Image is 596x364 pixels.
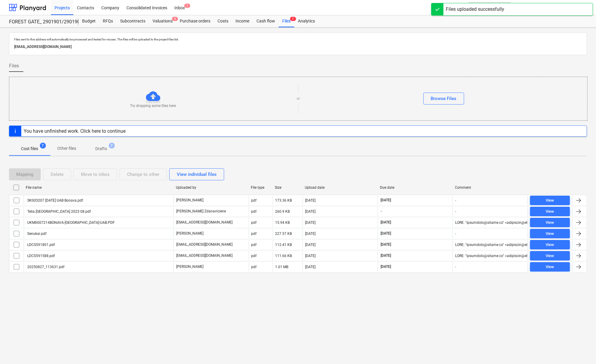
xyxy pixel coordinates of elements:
[380,209,383,214] span: -
[251,185,270,190] div: File type
[530,229,570,238] button: View
[279,15,294,27] a: Files7
[99,15,117,27] a: RFQs
[9,19,71,25] div: FOREST GATE_ 2901901/2901902/2901903
[455,209,456,214] div: -
[40,143,46,149] span: 7
[176,253,233,258] p: [EMAIL_ADDRESS][DOMAIN_NAME]
[176,242,233,247] p: [EMAIL_ADDRESS][DOMAIN_NAME]
[21,146,38,152] p: Cost files
[380,220,392,225] span: [DATE]
[130,103,176,108] p: Try dropping some files here
[546,219,554,226] div: View
[251,265,257,269] div: pdf
[26,265,64,269] div: 20250827_113631.pdf
[176,231,203,236] p: [PERSON_NAME]
[530,218,570,227] button: View
[109,143,115,149] span: 7
[176,198,203,203] p: [PERSON_NAME]
[294,15,319,27] a: Analytics
[14,37,582,41] p: Files sent to this address will automatically be processed and tested for viruses. The files will...
[14,44,582,50] p: [EMAIL_ADDRESS][DOMAIN_NAME]
[275,243,292,247] div: 112.41 KB
[455,185,526,190] div: Comment
[176,15,214,27] a: Purchase orders
[546,264,554,271] div: View
[380,198,392,203] span: [DATE]
[423,93,464,105] button: Browse Files
[176,209,226,214] p: [PERSON_NAME] Zdanaviciene
[305,209,316,214] div: [DATE]
[305,243,316,247] div: [DATE]
[26,243,55,247] div: LDCS591801.pdf
[251,232,257,236] div: pdf
[380,185,450,190] div: Due date
[305,232,316,236] div: [DATE]
[9,62,19,70] span: Files
[251,220,257,225] div: pdf
[290,17,296,21] span: 7
[79,15,99,27] div: Budget
[279,15,294,27] div: Files
[455,265,456,269] div: -
[26,209,91,214] div: Telia [GEOGRAPHIC_DATA] 2025 08.pdf
[530,240,570,250] button: View
[380,253,392,258] span: [DATE]
[380,264,392,269] span: [DATE]
[380,231,392,236] span: [DATE]
[26,220,115,225] div: UKM0007214BONAVA-[GEOGRAPHIC_DATA]-UAB.PDF
[149,15,176,27] a: Valuations5
[275,185,300,190] div: Size
[251,209,257,214] div: pdf
[546,230,554,237] div: View
[214,15,232,27] a: Costs
[446,6,504,13] div: Files uploaded successfully
[431,95,457,102] div: Browse Files
[275,232,292,236] div: 227.57 KB
[176,220,233,225] p: [EMAIL_ADDRESS][DOMAIN_NAME]
[546,241,554,248] div: View
[455,232,456,236] div: -
[275,209,290,214] div: 260.9 KB
[177,170,217,178] div: View individual files
[184,4,190,8] span: 1
[530,251,570,261] button: View
[117,15,149,27] a: Subcontracts
[26,232,46,236] div: Senukai.pdf
[305,198,316,203] div: [DATE]
[26,254,55,258] div: LDCS591588.pdf
[253,15,279,27] div: Cash flow
[275,220,290,225] div: 15.94 KB
[530,207,570,216] button: View
[455,198,456,203] div: -
[305,265,316,269] div: [DATE]
[176,264,203,269] p: [PERSON_NAME]
[297,96,300,101] p: or
[305,254,316,258] div: [DATE]
[251,243,257,247] div: pdf
[172,17,178,21] span: 5
[176,185,246,190] div: Uploaded by
[9,77,588,121] div: Try dropping some files hereorBrowse Files
[546,253,554,259] div: View
[26,198,83,203] div: SK005207 [DATE] UAB Bonava.pdf
[95,146,107,152] p: Drafts
[566,335,596,364] iframe: Chat Widget
[305,220,316,225] div: [DATE]
[275,254,292,258] div: 111.66 KB
[232,15,253,27] div: Income
[546,208,554,215] div: View
[169,168,224,180] button: View individual files
[275,198,292,203] div: 173.36 KB
[24,128,126,134] div: You have unfinished work. Click here to continue
[530,196,570,205] button: View
[57,145,76,152] p: Other files
[546,197,554,204] div: View
[305,185,375,190] div: Upload date
[251,254,257,258] div: pdf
